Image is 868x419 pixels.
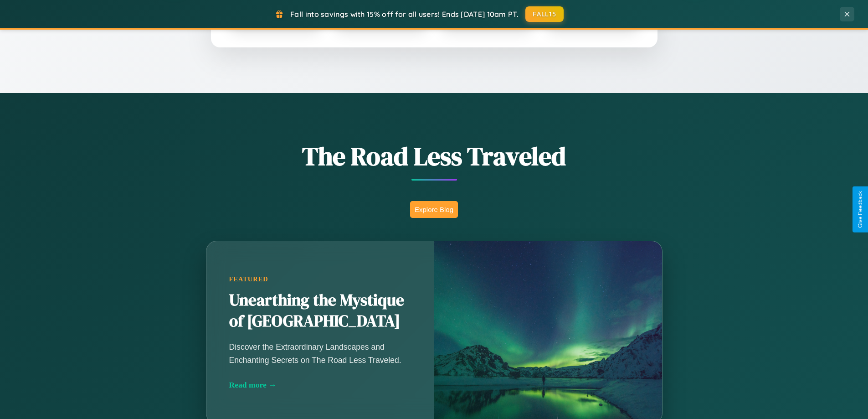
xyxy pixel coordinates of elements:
button: Explore Blog [410,201,458,218]
p: Discover the Extraordinary Landscapes and Enchanting Secrets on The Road Less Traveled. [229,341,411,366]
h2: Unearthing the Mystique of [GEOGRAPHIC_DATA] [229,290,411,332]
h1: The Road Less Traveled [161,139,708,174]
div: Give Feedback [857,191,863,228]
div: Read more → [229,380,411,390]
span: Fall into savings with 15% off for all users! Ends [DATE] 10am PT. [290,10,519,19]
button: FALL15 [525,6,564,22]
div: Featured [229,275,411,283]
